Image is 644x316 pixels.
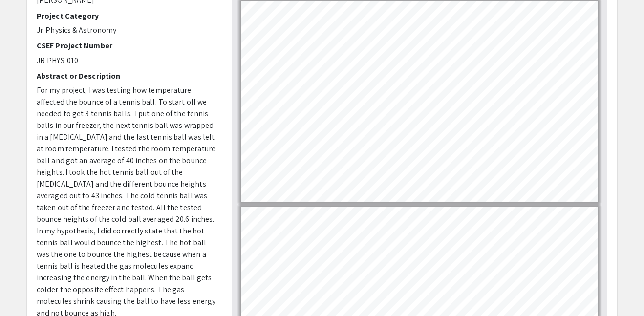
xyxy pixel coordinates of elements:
[37,71,217,81] h2: Abstract or Description
[7,272,42,309] iframe: Chat
[37,24,217,36] p: Jr. Physics & Astronomy
[37,55,217,66] p: JR-PHYS-010
[37,41,217,50] h2: CSEF Project Number
[37,11,217,21] h2: Project Category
